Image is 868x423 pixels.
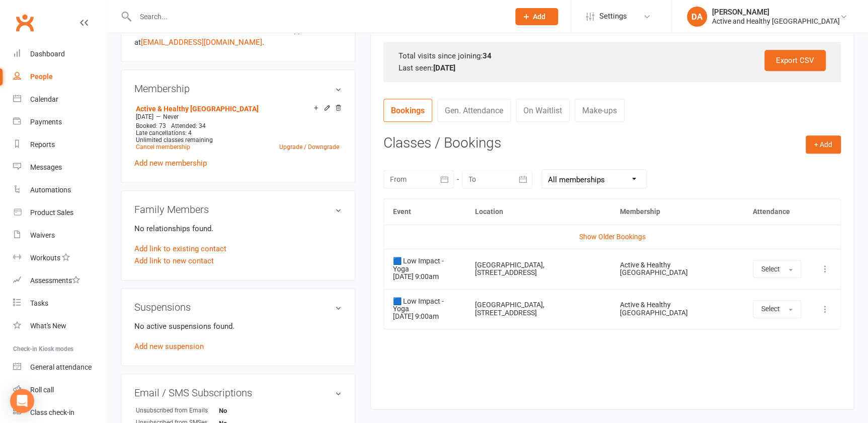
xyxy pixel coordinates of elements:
div: Active and Healthy [GEOGRAPHIC_DATA] [712,17,840,26]
a: Add new membership [134,159,207,168]
a: [EMAIL_ADDRESS][DOMAIN_NAME] [141,38,262,47]
div: Product Sales [30,208,73,217]
span: Add [533,13,545,21]
div: 🟦 Low Impact - Yoga [393,257,457,273]
div: Automations [30,186,71,194]
div: Last seen: [399,62,826,74]
div: Roll call [30,386,54,394]
a: Calendar [13,88,106,111]
h3: Suspensions [134,302,342,313]
td: [DATE] 9:00am [384,249,466,289]
a: People [13,65,106,88]
h3: Classes / Bookings [383,135,841,151]
span: Attended: 34 [171,122,206,129]
no-payment-system: Automated Member Payments are not yet enabled for your account. To find out more, contact Clubwor... [134,14,331,47]
div: DA [687,7,707,27]
a: Dashboard [13,43,106,65]
div: — [133,113,342,121]
a: Export CSV [764,50,826,71]
div: People [30,73,53,81]
a: Make-ups [575,99,624,122]
a: Add link to new contact [134,255,214,267]
input: Search... [132,10,502,24]
a: Payments [13,111,106,133]
div: [PERSON_NAME] [712,8,840,17]
div: Active & Healthy [GEOGRAPHIC_DATA] [619,261,735,277]
a: Workouts [13,247,106,269]
div: Class check-in [30,408,74,416]
a: Product Sales [13,201,106,224]
a: Automations [13,179,106,201]
a: Reports [13,133,106,156]
div: Reports [30,140,55,149]
th: Location [466,199,610,225]
div: 🟦 Low Impact - Yoga [393,298,457,313]
div: Active & Healthy [GEOGRAPHIC_DATA] [619,301,735,317]
a: General attendance kiosk mode [13,356,106,379]
span: [DATE] [136,113,153,120]
h3: Membership [134,83,342,94]
strong: No [219,407,277,414]
div: Dashboard [30,50,65,58]
div: Payments [30,118,62,126]
div: What's New [30,322,66,330]
a: Messages [13,156,106,179]
h3: Family Members [134,204,342,215]
a: Cancel membership [136,144,190,151]
div: Late cancellations: 4 [136,129,339,136]
div: Unsubscribed from Emails [136,406,219,415]
span: Unlimited classes remaining [136,136,213,144]
span: Booked: 73 [136,122,166,129]
div: Tasks [30,299,48,307]
div: Waivers [30,231,55,239]
a: Bookings [383,99,432,122]
a: Upgrade / Downgrade [279,144,339,151]
a: Add new suspension [134,342,204,351]
a: Gen. Attendance [437,99,511,122]
th: Membership [610,199,744,225]
strong: [DATE] [433,63,455,73]
a: Roll call [13,379,106,401]
span: Select [761,305,780,313]
a: Assessments [13,269,106,292]
a: Tasks [13,292,106,315]
a: Active & Healthy [GEOGRAPHIC_DATA] [136,105,259,113]
div: Calendar [30,95,58,103]
button: + Add [806,135,841,154]
div: Open Intercom Messenger [10,389,34,413]
div: [GEOGRAPHIC_DATA], [STREET_ADDRESS] [475,301,601,317]
a: Clubworx [12,10,37,35]
button: Add [515,8,558,25]
a: Add link to existing contact [134,243,226,255]
a: What's New [13,315,106,337]
button: Select [753,260,801,278]
button: Select [753,300,801,318]
div: Total visits since joining: [399,50,826,62]
a: On Waitlist [516,99,570,122]
span: Select [761,265,780,273]
th: Attendance [744,199,810,225]
span: Settings [599,5,627,28]
a: Waivers [13,224,106,247]
div: [GEOGRAPHIC_DATA], [STREET_ADDRESS] [475,261,601,277]
div: General attendance [30,363,92,371]
a: Show Older Bookings [579,233,645,241]
h3: Email / SMS Subscriptions [134,387,342,398]
div: Assessments [30,276,80,285]
p: No active suspensions found. [134,320,342,332]
strong: 34 [483,51,492,60]
span: Never [163,113,179,120]
div: Workouts [30,254,60,262]
th: Event [384,199,466,225]
p: No relationships found. [134,223,342,235]
div: Messages [30,163,62,171]
td: [DATE] 9:00am [384,289,466,329]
